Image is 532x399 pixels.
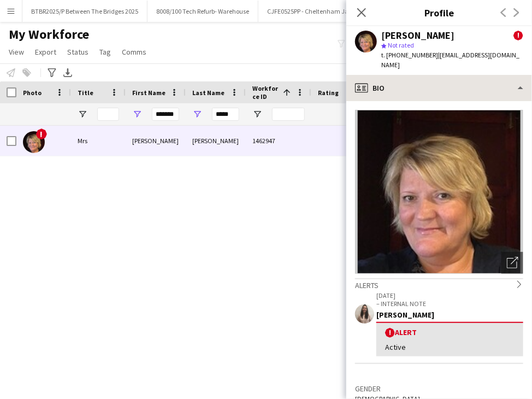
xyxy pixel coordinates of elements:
button: Open Filter Menu [132,109,142,119]
div: Mrs [71,126,126,156]
div: 1462947 [246,126,311,156]
span: ! [385,328,395,338]
span: Not rated [388,41,414,49]
span: View [9,47,24,57]
div: Open photos pop-in [501,252,523,274]
p: [DATE] [376,291,523,300]
span: Rating [318,89,339,97]
span: Export [35,47,56,57]
button: 8008/100 Tech Refurb- Warehouse [147,1,258,22]
a: Comms [117,45,151,59]
a: Export [31,45,61,59]
span: ! [513,31,523,40]
div: [PERSON_NAME] [186,126,246,156]
span: | [EMAIL_ADDRESS][DOMAIN_NAME] [381,51,519,69]
span: Tag [99,47,111,57]
span: Comms [122,47,146,57]
input: Workforce ID Filter Input [272,108,305,121]
span: My Workforce [9,26,89,43]
button: CJFE0525PP - Cheltenham Jazz - 2025 [258,1,382,22]
input: Title Filter Input [97,108,119,121]
p: – INTERNAL NOTE [376,300,523,308]
button: Open Filter Menu [78,109,87,119]
app-action-btn: Export XLSX [61,66,74,79]
div: [PERSON_NAME] [381,31,454,40]
img: Kirsten Smith [23,131,45,153]
div: [PERSON_NAME] [376,310,523,320]
h3: Gender [355,384,523,394]
button: BTBR2025/P Between The Bridges 2025 [22,1,147,22]
img: Crew avatar or photo [355,110,523,274]
span: First Name [132,89,165,97]
span: Workforce ID [252,84,279,101]
div: Alerts [355,278,523,290]
input: First Name Filter Input [152,108,179,121]
a: View [4,45,28,59]
span: Title [78,89,93,97]
input: Last Name Filter Input [212,108,239,121]
h3: Profile [346,5,532,20]
button: Open Filter Menu [252,109,262,119]
span: Last Name [192,89,224,97]
span: Photo [23,89,42,97]
span: ! [36,128,47,139]
a: Status [63,45,93,59]
button: Open Filter Menu [192,109,202,119]
div: Alert [385,327,515,338]
a: Tag [95,45,115,59]
app-action-btn: Advanced filters [45,66,58,79]
div: Active [385,342,515,352]
span: t. [PHONE_NUMBER] [381,51,438,59]
div: [PERSON_NAME] [126,126,186,156]
span: Status [67,47,88,57]
div: Bio [346,75,532,101]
